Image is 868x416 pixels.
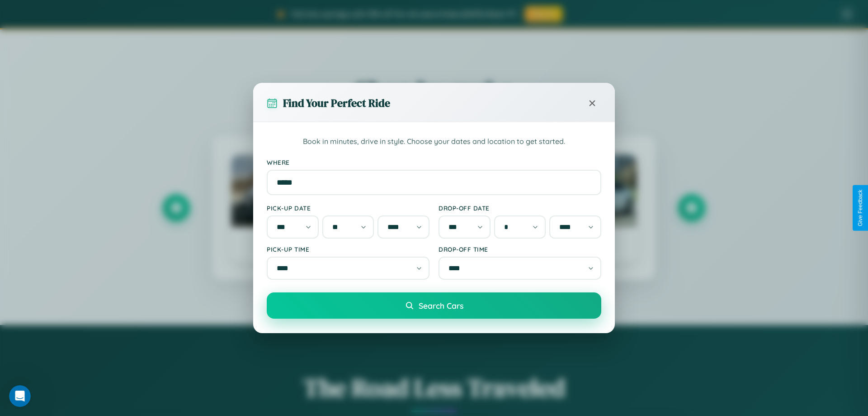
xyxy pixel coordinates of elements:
label: Drop-off Date [439,204,601,212]
label: Drop-off Time [439,245,601,253]
label: Where [267,158,601,166]
button: Search Cars [267,292,601,319]
span: Search Cars [419,301,463,311]
label: Pick-up Date [267,204,429,212]
h3: Find Your Perfect Ride [283,96,390,110]
p: Book in minutes, drive in style. Choose your dates and location to get started. [267,136,601,148]
label: Pick-up Time [267,245,429,253]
